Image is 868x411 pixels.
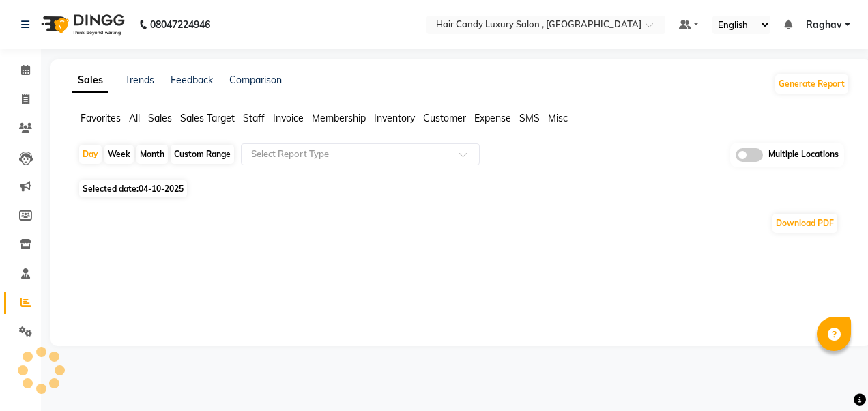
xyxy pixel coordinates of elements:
button: Download PDF [772,214,837,233]
div: Month [136,145,168,164]
span: 04-10-2025 [139,184,184,194]
img: logo [35,5,128,44]
button: Generate Report [775,74,848,94]
b: 08047224946 [150,5,210,44]
span: Multiple Locations [768,148,839,162]
span: Expense [474,112,511,124]
span: Sales [148,112,172,124]
div: Week [104,145,134,164]
a: Comparison [229,74,282,86]
span: Raghav [806,18,842,32]
span: Inventory [374,112,415,124]
div: Custom Range [171,145,234,164]
span: Staff [243,112,265,124]
span: Selected date: [79,180,187,197]
span: Sales Target [180,112,235,124]
span: Misc [548,112,568,124]
a: Feedback [171,74,213,86]
a: Sales [72,68,108,93]
span: Favorites [81,112,121,124]
span: Customer [423,112,466,124]
div: Day [79,145,102,164]
span: All [129,112,140,124]
span: Membership [312,112,366,124]
a: Trends [125,74,154,86]
span: Invoice [273,112,304,124]
span: SMS [519,112,540,124]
